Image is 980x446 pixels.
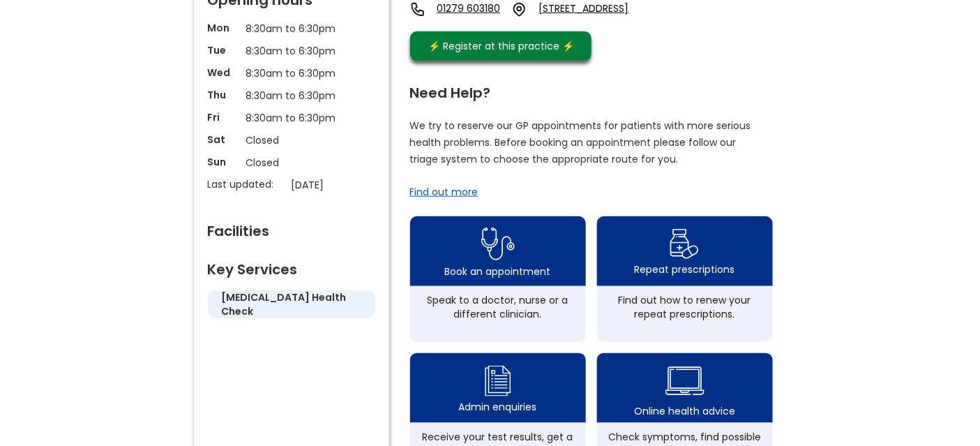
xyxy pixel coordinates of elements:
p: Tue [208,43,239,57]
p: Sun [208,155,239,169]
a: repeat prescription iconRepeat prescriptionsFind out how to renew your repeat prescriptions. [597,216,773,342]
img: telephone icon [410,1,426,17]
p: 8:30am to 6:30pm [246,21,337,36]
p: 8:30am to 6:30pm [246,66,337,81]
a: ⚡️ Register at this practice ⚡️ [410,31,591,61]
p: We try to reserve our GP appointments for patients with more serious health problems. Before book... [410,117,752,168]
div: ⚡️ Register at this practice ⚡️ [421,38,582,54]
div: Book an appointment [445,265,551,278]
p: Last updated: [208,177,285,191]
p: 8:30am to 6:30pm [246,110,337,126]
a: 01279 603180 [437,1,500,17]
p: Mon [208,21,239,35]
a: [STREET_ADDRESS] [538,1,665,17]
p: Wed [208,66,239,80]
div: Admin enquiries [459,400,537,414]
h5: [MEDICAL_DATA] health check [222,290,361,318]
p: Closed [246,133,337,148]
div: Key Services [208,255,375,276]
img: admin enquiry icon [483,362,513,400]
img: repeat prescription icon [670,225,700,262]
div: Online health advice [634,404,735,418]
p: [DATE] [292,177,382,193]
p: 8:30am to 6:30pm [246,43,337,59]
p: Thu [208,88,239,102]
div: Repeat prescriptions [635,262,735,276]
p: Fri [208,110,239,124]
div: Speak to a doctor, nurse or a different clinician. [417,293,579,321]
div: Find out how to renew your repeat prescriptions. [604,293,766,321]
p: Sat [208,133,239,147]
img: practice location icon [511,1,527,17]
a: Find out more [410,185,478,199]
img: health advice icon [665,358,704,404]
a: book appointment icon Book an appointmentSpeak to a doctor, nurse or a different clinician. [410,216,586,342]
img: book appointment icon [481,223,515,265]
div: Need Help? [410,79,773,100]
p: 8:30am to 6:30pm [246,88,337,103]
div: Facilities [208,217,375,238]
p: Closed [246,155,337,170]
